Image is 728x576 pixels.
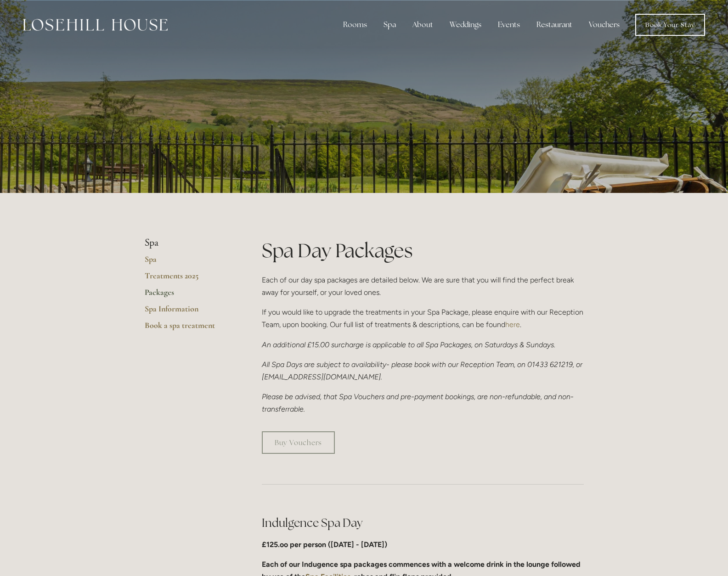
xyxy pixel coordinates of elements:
em: Please be advised, that Spa Vouchers and pre-payment bookings, are non-refundable, and non-transf... [262,392,574,413]
a: Book Your Stay [635,14,705,36]
a: Buy Vouchers [262,431,335,454]
em: All Spa Days are subject to availability- please book with our Reception Team, on 01433 621219, o... [262,360,584,381]
h2: Indulgence Spa Day [262,515,584,531]
a: Vouchers [581,16,627,34]
div: Events [491,16,527,34]
h1: Spa Day Packages [262,237,584,264]
strong: £125.oo per person ([DATE] - [DATE]) [262,540,387,549]
a: Packages [145,287,232,304]
a: Spa Information [145,304,232,320]
a: Book a spa treatment [145,320,232,337]
div: Rooms [336,16,374,34]
p: Each of our day spa packages are detailed below. We are sure that you will find the perfect break... [262,274,584,299]
div: Weddings [442,16,489,34]
em: An additional £15.00 surcharge is applicable to all Spa Packages, on Saturdays & Sundays. [262,340,555,349]
img: Losehill House [23,19,168,31]
div: About [405,16,440,34]
a: Spa [145,254,232,271]
a: Treatments 2025 [145,271,232,287]
div: Restaurant [529,16,580,34]
p: If you would like to upgrade the treatments in your Spa Package, please enquire with our Receptio... [262,306,584,331]
a: here [505,320,520,329]
li: Spa [145,237,232,249]
div: Spa [376,16,403,34]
